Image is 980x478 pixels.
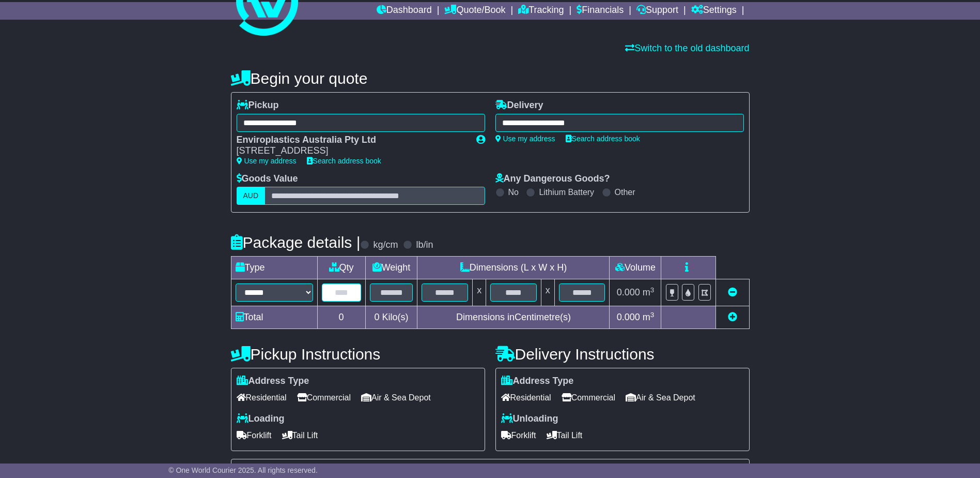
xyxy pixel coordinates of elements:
[231,70,750,87] h4: Begin your quote
[626,390,695,406] span: Air & Sea Depot
[610,257,661,279] td: Volume
[518,2,564,20] a: Tracking
[691,2,737,20] a: Settings
[566,135,640,143] a: Search address book
[444,2,505,20] a: Quote/Book
[501,376,574,387] label: Address Type
[577,2,624,20] a: Financials
[501,427,536,443] span: Forklift
[547,427,583,443] span: Tail Lift
[643,287,655,297] span: m
[501,413,558,425] label: Unloading
[495,346,750,363] h4: Delivery Instructions
[307,157,381,165] a: Search address book
[231,257,317,279] td: Type
[377,2,432,20] a: Dashboard
[361,390,431,406] span: Air & Sea Depot
[317,257,365,279] td: Qty
[636,2,678,20] a: Support
[374,312,379,322] span: 0
[237,173,298,185] label: Goods Value
[373,240,398,251] label: kg/cm
[365,306,417,329] td: Kilo(s)
[473,279,486,306] td: x
[508,187,519,197] label: No
[643,312,655,322] span: m
[495,173,610,185] label: Any Dangerous Goods?
[562,390,615,406] span: Commercial
[417,306,610,329] td: Dimensions in Centimetre(s)
[237,135,466,146] div: Enviroplastics Australia Pty Ltd
[539,187,594,197] label: Lithium Battery
[231,234,361,251] h4: Package details |
[617,312,640,322] span: 0.000
[237,390,287,406] span: Residential
[168,466,318,474] span: © One World Courier 2025. All rights reserved.
[617,287,640,297] span: 0.000
[237,187,266,205] label: AUD
[625,43,749,53] a: Switch to the old dashboard
[231,306,317,329] td: Total
[297,390,351,406] span: Commercial
[495,135,555,143] a: Use my address
[237,376,309,387] label: Address Type
[650,286,655,294] sup: 3
[237,427,272,443] span: Forklift
[728,287,737,297] a: Remove this item
[650,311,655,319] sup: 3
[231,346,485,363] h4: Pickup Instructions
[237,413,285,425] label: Loading
[365,257,417,279] td: Weight
[237,100,279,111] label: Pickup
[317,306,365,329] td: 0
[615,187,635,197] label: Other
[237,157,297,165] a: Use my address
[416,240,433,251] label: lb/in
[728,312,737,322] a: Add new item
[495,100,543,111] label: Delivery
[541,279,554,306] td: x
[417,257,610,279] td: Dimensions (L x W x H)
[501,390,551,406] span: Residential
[237,145,466,157] div: [STREET_ADDRESS]
[282,427,318,443] span: Tail Lift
